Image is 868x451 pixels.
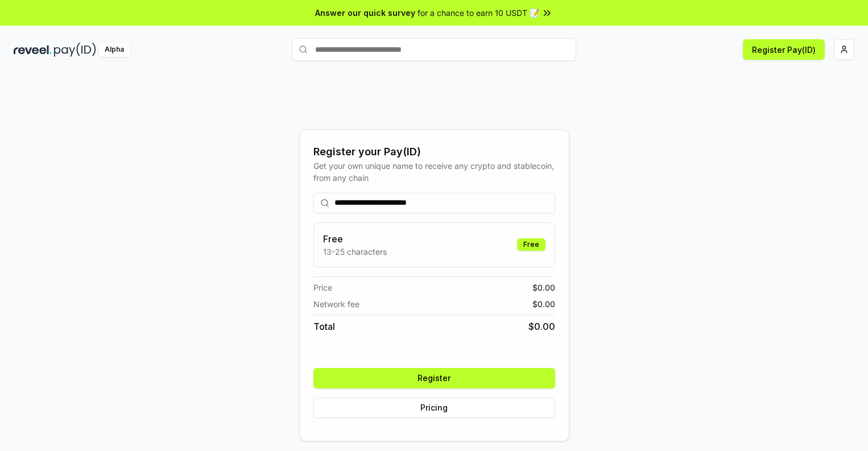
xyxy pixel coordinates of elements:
[743,39,825,60] button: Register Pay(ID)
[313,368,555,388] button: Register
[54,43,96,57] img: pay_id
[323,246,387,258] p: 13-25 characters
[313,298,359,310] span: Network fee
[315,7,415,19] span: Answer our quick survey
[418,7,539,19] span: for a chance to earn 10 USDT 📝
[528,320,555,333] span: $ 0.00
[313,144,555,160] div: Register your Pay(ID)
[313,398,555,418] button: Pricing
[517,238,545,251] div: Free
[14,43,52,57] img: reveel_dark
[313,282,332,293] span: Price
[532,282,555,293] span: $ 0.00
[98,43,130,57] div: Alpha
[532,298,555,310] span: $ 0.00
[313,320,335,333] span: Total
[313,160,555,184] div: Get your own unique name to receive any crypto and stablecoin, from any chain
[323,232,387,246] h3: Free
